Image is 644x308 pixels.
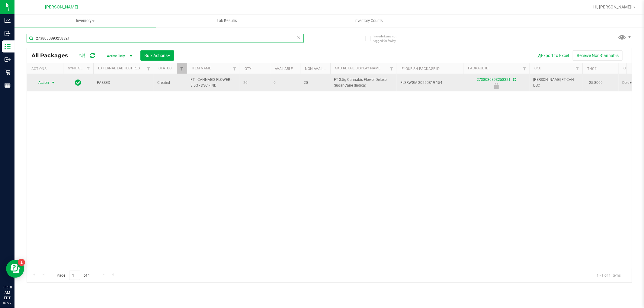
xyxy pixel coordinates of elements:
[387,63,397,74] a: Filter
[586,78,606,87] span: 25.8000
[68,66,91,70] a: Sync Status
[400,80,460,86] span: FLSRWGM-20250819-154
[5,17,11,24] inline-svg: Analytics
[191,77,236,88] span: FT - CANNABIS FLOWER - 3.5G - DSC - IND
[623,66,636,70] a: Strain
[14,14,156,27] a: Inventory
[346,18,391,24] span: Inventory Counts
[335,66,380,70] a: Sku Retail Display Name
[3,284,12,301] p: 11:18 AM EDT
[98,66,146,70] a: External Lab Test Result
[6,260,24,278] iframe: Resource center
[31,67,61,71] div: Actions
[243,80,266,86] span: 20
[177,63,187,74] a: Filter
[245,67,251,71] a: Qty
[230,63,240,74] a: Filter
[27,34,304,43] input: Search Package ID, Item Name, SKU, Lot or Part Number...
[159,66,171,70] a: Status
[31,52,74,59] span: All Packages
[534,66,541,70] a: SKU
[33,78,49,87] span: Action
[462,83,530,89] div: Newly Received
[304,80,327,86] span: 20
[305,67,332,71] a: Non-Available
[83,63,93,74] a: Filter
[573,50,623,61] button: Receive Non-Cannabis
[156,14,298,27] a: Lab Results
[512,78,516,82] span: Sync from Compliance System
[75,78,82,87] span: In Sync
[209,18,245,24] span: Lab Results
[5,56,11,62] inline-svg: Outbound
[52,271,95,280] span: Page of 1
[297,34,301,42] span: Clear
[532,50,573,61] button: Export to Excel
[5,43,11,49] inline-svg: Inventory
[334,77,393,88] span: FT 3.5g Cannabis Flower Deluxe Sugar Cane (Indica)
[520,63,530,74] a: Filter
[587,67,597,71] a: THC%
[5,82,11,88] inline-svg: Reports
[572,63,582,74] a: Filter
[468,66,489,70] a: Package ID
[144,63,154,74] a: Filter
[373,34,404,43] span: Include items not tagged for facility
[3,301,12,305] p: 09/27
[402,67,440,71] a: Flourish Package ID
[18,259,25,266] iframe: Resource center unread badge
[192,66,211,70] a: Item Name
[14,18,156,24] span: Inventory
[274,80,296,86] span: 0
[275,67,293,71] a: Available
[5,69,11,75] inline-svg: Retail
[50,78,57,87] span: select
[298,14,439,27] a: Inventory Counts
[592,271,626,280] span: 1 - 1 of 1 items
[69,271,80,280] input: 1
[144,53,170,58] span: Bulk Actions
[477,78,511,82] a: 2738030893258321
[97,80,150,86] span: PASSED
[157,80,183,86] span: Created
[533,77,579,88] span: [PERSON_NAME]-FT-CAN-DSC
[5,30,11,37] inline-svg: Inbound
[45,5,78,10] span: [PERSON_NAME]
[593,5,633,9] span: Hi, [PERSON_NAME]!
[140,50,174,61] button: Bulk Actions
